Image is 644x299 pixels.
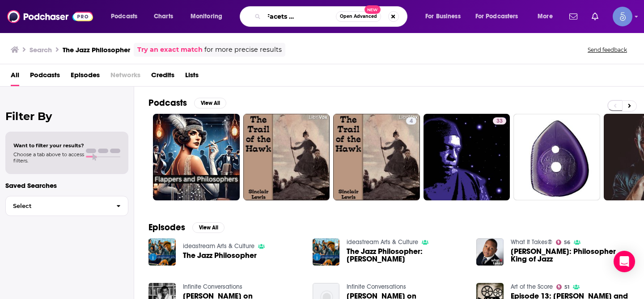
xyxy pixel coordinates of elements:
h2: Podcasts [148,97,187,108]
a: All [11,68,19,86]
a: The Jazz Philosopher: Ben Sidran [347,248,466,263]
span: [PERSON_NAME]: Philosopher King of Jazz [511,248,630,263]
img: The Jazz Philosopher [148,238,176,266]
button: open menu [531,9,564,24]
p: Saved Searches [5,181,128,190]
span: 4 [410,117,413,126]
a: 4 [333,114,420,200]
a: 33 [493,117,506,125]
span: The Jazz Philosopher: [PERSON_NAME] [347,248,466,263]
input: Search podcasts, credits, & more... [264,9,336,24]
a: 51 [556,284,569,290]
img: User Profile [613,7,632,26]
a: ideastream Arts & Culture [347,238,418,246]
button: Send feedback [585,46,630,54]
a: Infinite Conversations [347,283,406,291]
a: Wynton Marsalis: Philosopher King of Jazz [511,248,630,263]
a: Lists [185,68,199,86]
span: Charts [154,10,173,23]
span: Select [6,203,109,209]
a: Show notifications dropdown [566,9,581,24]
a: Art of the Score [511,283,553,291]
a: Try an exact match [137,45,203,55]
a: The Jazz Philosopher [183,252,257,259]
img: Wynton Marsalis: Philosopher King of Jazz [476,238,504,266]
a: Charts [148,9,178,24]
h2: Filter By [5,110,128,123]
span: 33 [496,117,503,126]
div: Open Intercom Messenger [614,251,635,272]
span: For Podcasters [475,10,518,23]
span: for more precise results [204,45,282,55]
div: Search podcasts, credits, & more... [248,6,416,27]
span: Want to filter your results? [13,142,84,149]
span: Monitoring [191,10,222,23]
a: Credits [151,68,174,86]
a: Episodes [71,68,100,86]
button: View All [194,98,226,108]
span: Podcasts [111,10,137,23]
a: PodcastsView All [148,97,226,108]
a: What It Takes® [511,238,552,246]
button: open menu [184,9,234,24]
a: 56 [556,240,570,245]
button: Show profile menu [613,7,632,26]
span: Open Advanced [340,14,377,19]
button: open menu [105,9,149,24]
h2: Episodes [148,222,185,233]
span: Choose a tab above to access filters. [13,151,84,164]
a: 33 [424,114,510,200]
span: 51 [564,285,569,289]
span: Logged in as Spiral5-G1 [613,7,632,26]
a: Podcasts [30,68,60,86]
h3: Search [30,46,52,54]
h3: The Jazz Philosopher [63,46,130,54]
span: 56 [564,241,570,245]
button: open menu [419,9,472,24]
a: Infinite Conversations [183,283,242,291]
img: The Jazz Philosopher: Ben Sidran [313,238,340,266]
span: More [538,10,553,23]
span: New [364,5,381,14]
a: EpisodesView All [148,222,225,233]
span: Networks [110,68,140,86]
span: For Business [425,10,461,23]
a: ideastream Arts & Culture [183,242,254,250]
img: Podchaser - Follow, Share and Rate Podcasts [7,8,93,25]
button: Select [5,196,128,216]
a: 4 [406,117,416,125]
button: open menu [470,9,531,24]
button: Open AdvancedNew [336,11,381,22]
button: View All [192,222,225,233]
a: Show notifications dropdown [588,9,602,24]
